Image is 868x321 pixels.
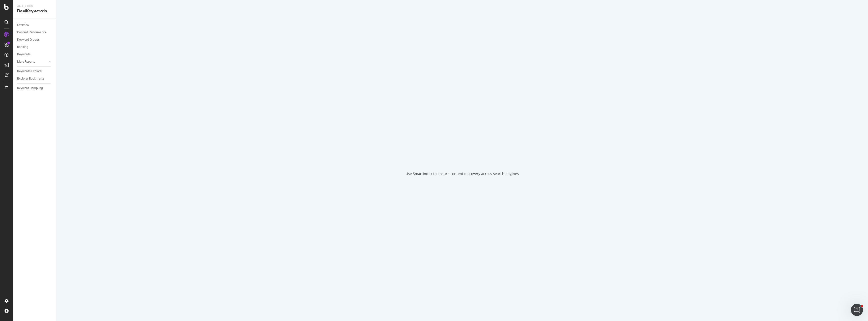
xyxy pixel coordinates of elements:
[17,22,52,28] a: Overview
[17,86,52,91] a: Keyword Sampling
[17,86,43,91] div: Keyword Sampling
[17,30,46,35] div: Content Performance
[17,76,52,81] a: Explorer Bookmarks
[17,76,44,81] div: Explorer Bookmarks
[17,59,35,64] div: More Reports
[17,37,40,42] div: Keyword Groups
[17,69,42,74] div: Keywords Explorer
[405,171,519,176] div: Use SmartIndex to ensure content discovery across search engines
[17,8,52,14] div: RealKeywords
[17,52,31,57] div: Keywords
[17,37,52,42] a: Keyword Groups
[17,44,52,50] a: Ranking
[17,30,52,35] a: Content Performance
[17,69,52,74] a: Keywords Explorer
[851,304,863,316] iframe: Intercom live chat
[444,145,480,163] div: animation
[17,59,47,64] a: More Reports
[17,44,28,50] div: Ranking
[17,52,52,57] a: Keywords
[17,22,29,28] div: Overview
[17,4,52,8] div: Analytics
